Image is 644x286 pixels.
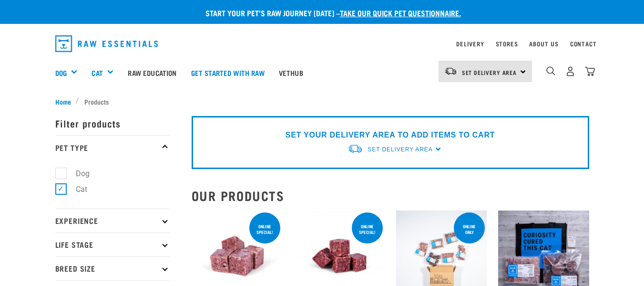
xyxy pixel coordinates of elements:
span: Home [55,96,71,106]
span: Set Delivery Area [462,71,517,74]
a: Cat [92,67,102,78]
a: Home [55,96,76,106]
a: About Us [529,42,558,45]
div: ONLINE SPECIAL! [352,219,383,239]
h2: Our Products [192,188,589,203]
p: Life Stage [55,233,170,256]
a: Get started with Raw [184,53,272,92]
label: Cat [61,183,91,195]
img: user.png [565,66,575,76]
nav: dropdown navigation [48,32,597,56]
div: ONLINE ONLY [454,219,485,239]
a: Delivery [456,42,484,45]
p: Experience [55,209,170,233]
a: Vethub [272,53,310,92]
div: ONLINE SPECIAL! [249,219,280,239]
span: Set Delivery Area [368,146,432,153]
p: Breed Size [55,256,170,280]
p: SET YOUR DELIVERY AREA TO ADD ITEMS TO CART [286,129,495,141]
a: Raw Education [121,53,184,92]
img: van-moving.png [348,144,363,154]
a: Dog [55,67,67,78]
p: Filter products [55,111,170,135]
img: Raw Essentials Logo [55,35,158,52]
a: Stores [496,42,518,45]
img: van-moving.png [444,67,457,75]
p: Pet Type [55,135,170,159]
label: Dog [61,168,93,180]
img: home-icon-1@2x.png [546,66,555,75]
a: Contact [570,42,597,45]
a: take our quick pet questionnaire. [340,11,461,15]
nav: breadcrumbs [55,96,589,106]
img: home-icon@2x.png [585,66,595,76]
